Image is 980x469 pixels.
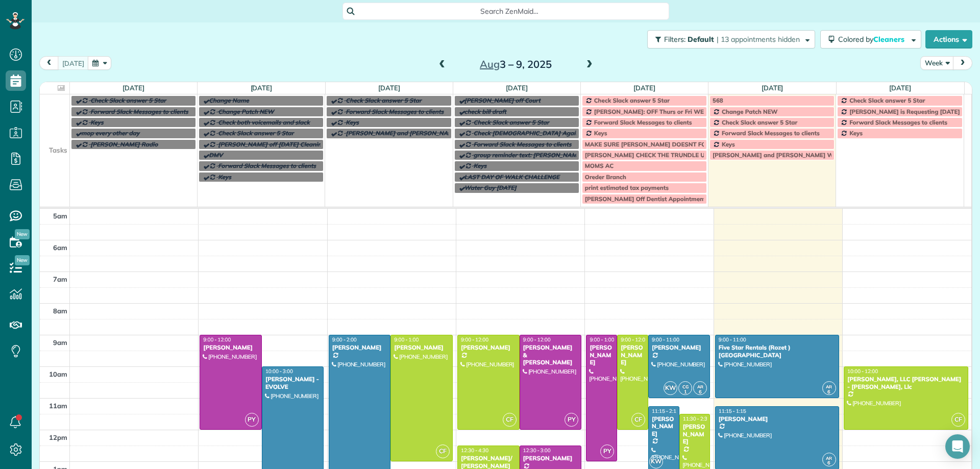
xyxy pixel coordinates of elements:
[664,35,685,44] span: Filters:
[474,118,549,126] span: Check Slack answer 5 Star
[849,96,925,104] span: Check Slack answer 5 Star
[394,336,419,343] span: 9:00 - 1:00
[621,336,648,343] span: 9:00 - 12:00
[209,151,223,159] span: DMV
[722,118,797,126] span: Check Slack answer 5 Star
[647,30,815,48] button: Filters: Default | 13 appointments hidden
[474,162,487,169] span: Keys
[15,255,30,265] span: New
[713,96,723,104] span: 568
[523,455,579,462] div: [PERSON_NAME]
[523,447,551,454] span: 12:30 - 3:00
[15,229,30,239] span: New
[378,84,400,92] a: [DATE]
[464,173,560,181] span: LAST DAY OF WALK CHALLENGE
[265,376,321,390] div: [PERSON_NAME] - EVOLVE
[651,344,707,351] div: [PERSON_NAME]
[847,368,878,375] span: 10:00 - 12:00
[722,129,820,137] span: Forward Slack Messages to clients
[523,336,551,343] span: 9:00 - 12:00
[39,56,59,70] button: prev
[717,35,800,44] span: | 13 appointments hidden
[823,458,836,468] small: 6
[461,336,488,343] span: 9:00 - 12:00
[679,387,692,397] small: 1
[590,336,614,343] span: 9:00 - 1:00
[218,108,274,115] span: Change Patch NEW
[464,96,541,104] span: [PERSON_NAME] off Court
[823,387,836,397] small: 6
[53,275,67,283] span: 7am
[90,140,158,148] span: [PERSON_NAME] Radio
[53,243,67,252] span: 6am
[722,108,777,115] span: Change Patch NEW
[565,413,578,427] span: PY
[58,56,89,70] button: [DATE]
[585,173,626,181] span: Oreder Branch
[265,368,293,375] span: 10:00 - 3:00
[90,96,166,104] span: Check Slack answer 5 Star
[460,344,517,351] div: [PERSON_NAME]
[394,344,450,351] div: [PERSON_NAME]
[847,376,965,390] div: [PERSON_NAME], LLC [PERSON_NAME] - [PERSON_NAME], Llc
[90,118,104,126] span: Keys
[951,413,965,427] span: CF
[346,108,444,115] span: Forward Slack Messages to clients
[697,384,703,389] span: AR
[503,413,517,427] span: CF
[506,84,528,92] a: [DATE]
[718,344,836,359] div: Five Star Rentals (Rozet ) [GEOGRAPHIC_DATA]
[474,140,572,148] span: Forward Slack Messages to clients
[838,35,908,44] span: Colored by
[464,108,506,115] span: check bill draft
[346,118,359,126] span: Keys
[925,30,972,48] button: Actions
[332,344,388,351] div: [PERSON_NAME]
[452,59,579,70] h2: 3 – 9, 2025
[652,336,679,343] span: 9:00 - 11:00
[826,384,832,389] span: AR
[820,30,921,48] button: Colored byCleaners
[620,344,645,366] div: [PERSON_NAME]
[713,151,853,159] span: [PERSON_NAME] and [PERSON_NAME] Wedding
[682,384,689,389] span: CG
[719,408,746,414] span: 11:15 - 1:15
[594,118,692,126] span: Forward Slack Messages to clients
[694,387,706,397] small: 6
[585,151,811,159] span: [PERSON_NAME] CHECK THE TRUNDLE UNDER DOUBLE BED IN SMALL ROOM
[683,415,710,422] span: 11:30 - 2:30
[218,173,231,181] span: Keys
[218,118,310,126] span: Check both voicemails and slack
[688,35,715,44] span: Default
[945,434,970,459] div: Open Intercom Messenger
[585,140,722,148] span: MAKE SURE [PERSON_NAME] DOESNT FORGER
[585,184,669,191] span: print estimated tax payments
[849,118,947,126] span: Forward Slack Messages to clients
[594,96,670,104] span: Check Slack answer 5 Star
[718,415,836,423] div: [PERSON_NAME]
[953,56,972,70] button: next
[600,445,614,458] span: PY
[53,212,67,220] span: 5am
[90,108,188,115] span: Forward Slack Messages to clients
[594,108,718,115] span: [PERSON_NAME]: OFF Thurs or Fri WEEKLY
[209,96,249,104] span: Change Name
[651,415,676,437] div: [PERSON_NAME]
[682,423,707,445] div: [PERSON_NAME]
[203,336,231,343] span: 9:00 - 12:00
[873,35,906,44] span: Cleaners
[49,402,67,410] span: 11am
[218,129,293,137] span: Check Slack answer 5 Star
[218,162,316,169] span: Forward Slack Messages to clients
[251,84,273,92] a: [DATE]
[889,84,911,92] a: [DATE]
[474,151,582,159] span: group reminder text: [PERSON_NAME]
[631,413,645,427] span: CF
[719,336,746,343] span: 9:00 - 11:00
[346,96,421,104] span: Check Slack answer 5 Star
[523,344,579,366] div: [PERSON_NAME] & [PERSON_NAME]
[633,84,655,92] a: [DATE]
[203,344,259,351] div: [PERSON_NAME]
[49,370,67,378] span: 10am
[664,381,677,395] span: KW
